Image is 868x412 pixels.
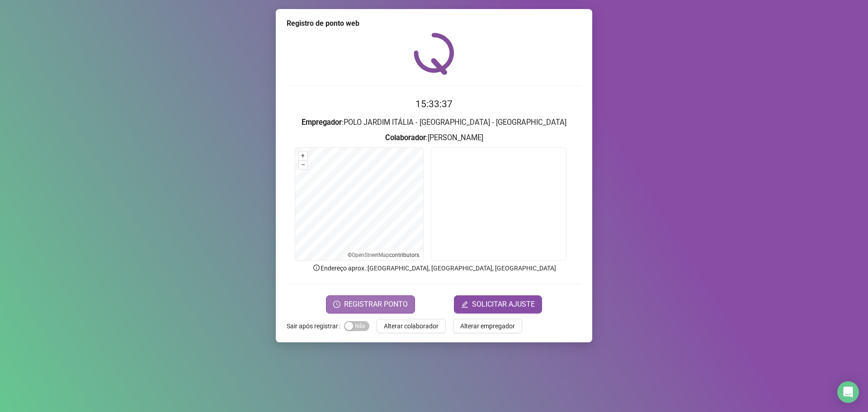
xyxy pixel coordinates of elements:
[287,319,344,333] label: Sair após registrar
[287,132,581,144] h3: : [PERSON_NAME]
[326,295,415,313] button: REGISTRAR PONTO
[385,133,426,142] strong: Colaborador
[299,161,307,169] button: –
[472,299,535,310] span: SOLICITAR AJUSTE
[333,301,340,308] span: clock-circle
[837,381,859,403] div: Open Intercom Messenger
[377,319,446,333] button: Alterar colaborador
[312,264,321,272] span: info-circle
[344,299,408,310] span: REGISTRAR PONTO
[299,152,307,160] button: +
[453,319,522,333] button: Alterar empregador
[302,118,342,127] strong: Empregador
[384,321,439,331] span: Alterar colaborador
[287,117,581,128] h3: : POLO JARDIM ITÁLIA - [GEOGRAPHIC_DATA] - [GEOGRAPHIC_DATA]
[348,252,420,258] li: © contributors.
[414,33,454,75] img: QRPoint
[287,18,581,29] div: Registro de ponto web
[352,252,389,258] a: OpenStreetMap
[415,99,453,109] time: 15:33:37
[461,301,468,308] span: edit
[460,321,515,331] span: Alterar empregador
[454,295,542,313] button: editSOLICITAR AJUSTE
[287,263,581,273] p: Endereço aprox. : [GEOGRAPHIC_DATA], [GEOGRAPHIC_DATA], [GEOGRAPHIC_DATA]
